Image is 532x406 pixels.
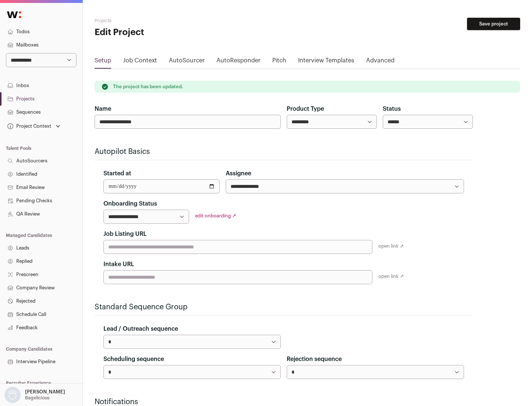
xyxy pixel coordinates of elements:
button: Open dropdown [3,387,66,403]
label: Started at [103,169,131,178]
div: Project Context [6,123,51,129]
label: Status [383,104,401,113]
label: Rejection sequence [287,355,342,364]
img: nopic.png [4,387,21,403]
h1: Edit Project [95,27,236,38]
a: Interview Templates [298,56,354,68]
label: Intake URL [103,260,134,269]
a: Advanced [366,56,395,68]
h2: Projects [95,18,236,24]
p: The project has been updated. [113,84,183,90]
label: Lead / Outreach sequence [103,324,178,333]
label: Product Type [287,104,324,113]
label: Assignee [226,169,251,178]
label: Scheduling sequence [103,355,164,364]
p: [PERSON_NAME] [25,389,65,395]
label: Name [95,104,111,113]
img: Wellfound [3,7,25,22]
a: Setup [95,56,111,68]
a: AutoSourcer [169,56,205,68]
button: Save project [467,18,520,30]
button: Open dropdown [6,121,62,131]
label: Onboarding Status [103,199,157,208]
a: Job Context [123,56,157,68]
a: Pitch [272,56,286,68]
label: Job Listing URL [103,230,147,238]
a: edit onboarding ↗ [195,213,236,218]
a: AutoResponder [216,56,260,68]
h2: Autopilot Basics [95,147,473,157]
p: Bagelicious [25,395,50,401]
h2: Standard Sequence Group [95,302,473,312]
